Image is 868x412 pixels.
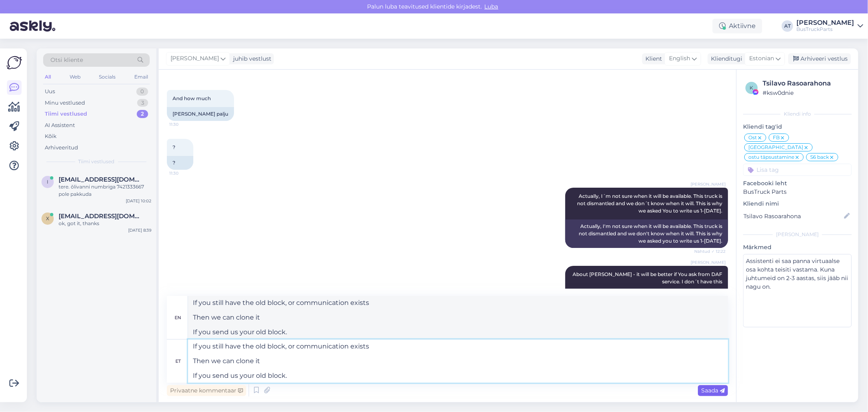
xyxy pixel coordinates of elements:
div: Socials [97,72,117,82]
div: All [43,72,52,82]
div: [PERSON_NAME] palju [167,107,234,121]
div: Arhiveeritud [45,144,78,152]
img: Askly Logo [7,55,22,70]
div: tere. õlivanni numbriga 7421333667 pole pakkuda [59,183,151,198]
span: [PERSON_NAME] [691,181,726,187]
div: ok, got it, thanks [59,220,151,227]
span: xiamen1@redragonvehicle.com [59,213,143,220]
div: 2 [137,110,148,118]
div: Klient [642,55,662,63]
div: Web [68,72,82,82]
p: Kliendi nimi [743,199,852,208]
span: S6 back [810,155,829,160]
div: Kõik [45,132,57,140]
div: Minu vestlused [45,99,85,107]
span: Luba [482,3,501,10]
span: FB [773,135,780,140]
input: Lisa nimi [743,212,842,221]
div: [DATE] 10:02 [126,198,151,204]
div: Tiimi vestlused [45,110,87,118]
div: 0 [136,88,148,96]
span: I [47,179,48,185]
span: Info@kkr.fi [59,176,143,183]
div: Tsilavo Rasoarahona [763,79,849,88]
div: Arhiveeri vestlus [788,53,851,64]
span: 11:30 [169,121,200,127]
div: Uus [45,88,55,96]
span: Otsi kliente [50,56,83,64]
div: Aktiivne [713,19,762,33]
span: ostu täpsustamine [748,155,794,160]
div: juhib vestlust [230,55,271,63]
div: # ksw0dnie [763,88,849,97]
p: Kliendi tag'id [743,123,852,131]
div: Privaatne kommentaar [167,385,246,396]
div: Kliendi info [743,110,852,118]
textarea: If you still have the old block, or communication exists Then we can clone it If you send us your... [188,296,728,339]
span: x [46,215,49,221]
span: Ost [748,135,757,140]
span: Nähtud ✓ 12:22 [694,248,726,254]
span: Actually, I´m not sure when it will be available. This truck is not dismantled and we don´t know ... [577,193,724,214]
div: en [175,311,181,324]
div: [PERSON_NAME] [796,20,854,26]
span: And how much [173,95,211,101]
span: [PERSON_NAME] [171,54,219,63]
div: [DATE] 8:39 [128,227,151,233]
div: BusTruckParts [796,26,854,33]
span: Tiimi vestlused [79,158,115,165]
span: About [PERSON_NAME] - it will be better if You ask from DAF service. I don´t have this [573,271,724,285]
input: Lisa tag [743,164,852,176]
div: et [175,354,181,368]
span: 11:30 [169,170,200,176]
div: [PERSON_NAME] [743,231,852,238]
textarea: If you still have the old block, or communication exists Then we can clone it If you send us your... [188,340,728,383]
textarea: Assistenti ei saa panna virtuaalse osa kohta teisiti vastama. Kuna juhtumeid on 2-3 aastas, siis ... [743,254,852,327]
span: [GEOGRAPHIC_DATA] [748,145,803,150]
div: ? [167,156,193,170]
p: Facebooki leht [743,179,852,188]
div: Actually, I'm not sure when it will be available. This truck is not dismantled and we don't know ... [565,219,728,248]
div: Email [133,72,150,82]
p: BusTruck Parts [743,188,852,196]
div: Klienditugi [708,55,742,63]
span: ? [173,144,175,150]
p: Märkmed [743,243,852,252]
div: AT [782,20,793,32]
span: English [669,54,690,63]
span: Estonian [749,54,774,63]
div: AI Assistent [45,121,75,129]
span: [PERSON_NAME] [691,259,726,265]
a: [PERSON_NAME]BusTruckParts [796,20,863,33]
span: Saada [701,387,725,394]
span: k [750,85,754,91]
div: 3 [137,99,148,107]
